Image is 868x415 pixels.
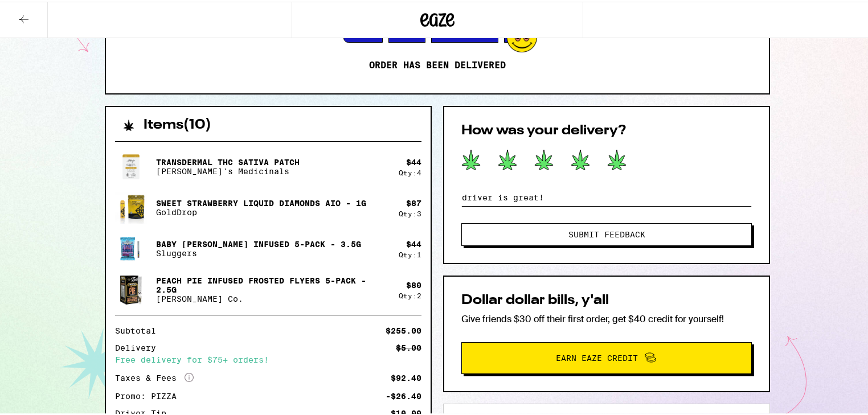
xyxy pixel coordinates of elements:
[156,165,300,174] p: [PERSON_NAME]'s Medicinals
[144,117,211,130] h2: Items ( 10 )
[115,371,194,381] div: Taxes & Fees
[399,249,421,257] div: Qty: 1
[399,290,421,298] div: Qty: 2
[461,311,752,323] p: Give friends $30 off their first order, get $40 credit for yourself!
[115,149,147,181] img: Mary's Medicinals - Transdermal THC Sativa Patch
[396,342,421,350] div: $5.00
[386,325,421,333] div: $255.00
[369,58,506,69] p: Order has been delivered
[461,122,752,136] h2: How was your delivery?
[115,391,185,398] div: Promo: PIZZA
[156,197,366,206] p: Sweet Strawberry Liquid Diamonds AIO - 1g
[156,238,361,247] p: Baby [PERSON_NAME] Infused 5-pack - 3.5g
[568,229,645,237] span: Submit Feedback
[391,372,421,380] div: $92.40
[461,340,752,372] button: Earn Eaze Credit
[115,272,147,304] img: Claybourne Co. - Peach Pie Infused Frosted Flyers 5-Pack - 2.5g
[156,293,390,302] p: [PERSON_NAME] Co.
[556,352,638,360] span: Earn Eaze Credit
[115,189,147,224] img: GoldDrop - Sweet Strawberry Liquid Diamonds AIO - 1g
[156,156,300,165] p: Transdermal THC Sativa Patch
[386,391,421,398] div: -$26.40
[115,325,164,333] div: Subtotal
[156,274,390,293] p: Peach Pie Infused Frosted Flyers 5-Pack - 2.5g
[461,292,752,306] h2: Dollar dollar bills, y'all
[156,247,361,256] p: Sluggers
[461,187,752,204] input: Any feedback?
[406,238,421,247] div: $ 44
[406,197,421,206] div: $ 87
[115,231,147,263] img: Sluggers - Baby Griselda Infused 5-pack - 3.5g
[406,156,421,165] div: $ 44
[399,167,421,175] div: Qty: 4
[115,342,164,350] div: Delivery
[399,208,421,216] div: Qty: 3
[461,221,752,244] button: Submit Feedback
[156,206,366,215] p: GoldDrop
[406,279,421,288] div: $ 80
[115,354,421,362] div: Free delivery for $75+ orders!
